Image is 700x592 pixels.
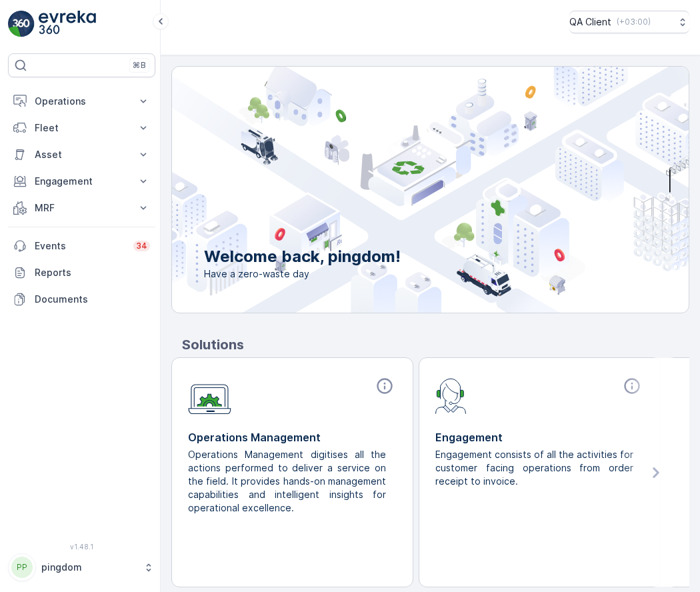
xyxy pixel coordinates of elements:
[8,233,155,259] a: Events34
[35,95,129,108] p: Operations
[182,335,689,355] p: Solutions
[133,60,146,71] p: ⌘B
[39,11,96,37] img: logo_light-DOdMpM7g.png
[435,429,644,445] p: Engagement
[188,448,386,515] p: Operations Management digitises all the actions performed to deliver a service on the field. It p...
[35,121,129,135] p: Fleet
[8,11,35,37] img: logo
[8,259,155,286] a: Reports
[41,561,137,574] p: pingdom
[204,267,401,281] span: Have a zero-waste day
[569,15,611,29] p: QA Client
[435,448,633,488] p: Engagement consists of all the activities for customer facing operations from order receipt to in...
[617,17,651,27] p: ( +03:00 )
[35,293,150,306] p: Documents
[136,241,147,251] p: 34
[569,11,689,33] button: QA Client(+03:00)
[8,543,155,551] span: v 1.48.1
[8,195,155,221] button: MRF
[188,429,397,445] p: Operations Management
[35,201,129,215] p: MRF
[8,88,155,115] button: Operations
[204,246,401,267] p: Welcome back, pingdom!
[188,377,231,415] img: module-icon
[112,67,689,313] img: city illustration
[435,377,467,414] img: module-icon
[11,557,33,578] div: PP
[8,141,155,168] button: Asset
[8,553,155,581] button: PPpingdom
[8,115,155,141] button: Fleet
[8,168,155,195] button: Engagement
[35,148,129,161] p: Asset
[35,266,150,279] p: Reports
[35,239,125,253] p: Events
[35,175,129,188] p: Engagement
[8,286,155,313] a: Documents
